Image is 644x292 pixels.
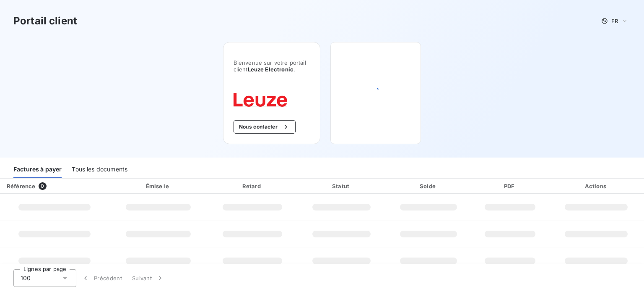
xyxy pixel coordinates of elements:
span: 0 [39,182,46,190]
span: Leuze Electronic [248,66,293,73]
div: Actions [551,182,642,190]
span: 100 [21,274,31,282]
div: PDF [473,182,547,190]
div: Factures à payer [13,160,62,178]
div: Émise le [111,182,205,190]
button: Nous contacter [234,120,296,134]
div: Retard [209,182,296,190]
div: Référence [7,183,35,189]
button: Suivant [127,269,169,287]
div: Statut [299,182,384,190]
div: Tous les documents [72,160,127,178]
img: Company logo [234,93,287,107]
h3: Portail client [13,13,77,29]
div: Solde [387,182,470,190]
span: FR [611,18,618,24]
span: Bienvenue sur votre portail client . [234,59,310,73]
button: Précédent [76,269,127,287]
